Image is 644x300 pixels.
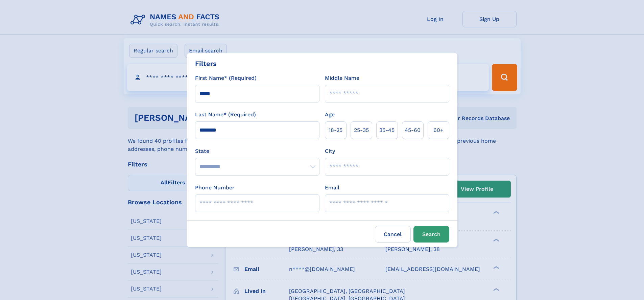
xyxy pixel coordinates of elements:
label: Email [325,184,339,192]
label: First Name* (Required) [195,74,257,82]
label: Phone Number [195,184,235,192]
label: State [195,147,319,155]
span: 35‑45 [379,126,395,134]
label: Last Name* (Required) [195,111,256,119]
label: Age [325,111,335,119]
label: Middle Name [325,74,359,82]
label: City [325,147,335,155]
span: 25‑35 [354,126,369,134]
span: 45‑60 [405,126,421,134]
span: 18‑25 [329,126,342,134]
button: Search [413,226,449,243]
span: 60+ [433,126,444,134]
label: Cancel [375,226,411,243]
div: Filters [195,59,217,69]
